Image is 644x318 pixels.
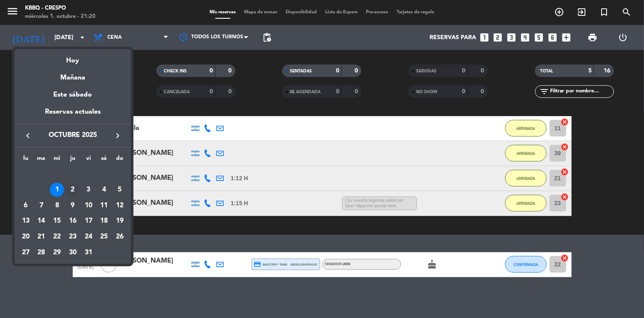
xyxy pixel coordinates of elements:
td: 27 de octubre de 2025 [18,245,34,261]
td: 21 de octubre de 2025 [34,229,49,245]
td: 16 de octubre de 2025 [65,214,81,229]
div: 30 [66,246,80,260]
div: 18 [97,214,111,228]
button: keyboard_arrow_right [110,130,125,141]
td: 3 de octubre de 2025 [81,182,96,198]
div: 13 [19,214,33,228]
th: viernes [81,154,96,166]
div: 26 [113,230,127,244]
td: 17 de octubre de 2025 [81,214,96,229]
td: 22 de octubre de 2025 [49,229,65,245]
th: miércoles [49,154,65,166]
td: 8 de octubre de 2025 [49,198,65,214]
td: 25 de octubre de 2025 [96,229,112,245]
div: 1 [50,183,64,197]
div: 12 [113,199,127,213]
td: 24 de octubre de 2025 [81,229,96,245]
td: 4 de octubre de 2025 [96,182,112,198]
div: 14 [35,214,49,228]
div: 22 [50,230,64,244]
td: 11 de octubre de 2025 [96,198,112,214]
div: Hoy [15,49,131,66]
div: Reservas actuales [15,107,131,124]
div: 27 [19,246,33,260]
td: 1 de octubre de 2025 [49,182,65,198]
td: 31 de octubre de 2025 [81,245,96,261]
td: 29 de octubre de 2025 [49,245,65,261]
div: 11 [97,199,111,213]
div: 10 [81,199,96,213]
div: 19 [113,214,127,228]
div: 7 [35,199,49,213]
td: 20 de octubre de 2025 [18,229,34,245]
th: sábado [96,154,112,166]
td: 6 de octubre de 2025 [18,198,34,214]
div: 29 [50,246,64,260]
td: 15 de octubre de 2025 [49,214,65,229]
div: 25 [97,230,111,244]
div: 20 [19,230,33,244]
div: 16 [66,214,80,228]
td: 18 de octubre de 2025 [96,214,112,229]
div: 24 [81,230,96,244]
div: 6 [19,199,33,213]
td: 14 de octubre de 2025 [34,214,49,229]
i: keyboard_arrow_right [113,131,123,141]
div: 23 [66,230,80,244]
div: 8 [50,199,64,213]
th: lunes [18,154,34,166]
div: 21 [35,230,49,244]
div: 17 [81,214,96,228]
td: 19 de octubre de 2025 [112,214,128,229]
td: 26 de octubre de 2025 [112,229,128,245]
td: 12 de octubre de 2025 [112,198,128,214]
i: keyboard_arrow_left [23,131,33,141]
td: 23 de octubre de 2025 [65,229,81,245]
div: Mañana [15,66,131,83]
td: 13 de octubre de 2025 [18,214,34,229]
td: 30 de octubre de 2025 [65,245,81,261]
td: 28 de octubre de 2025 [34,245,49,261]
th: domingo [112,154,128,166]
button: keyboard_arrow_left [20,130,35,141]
div: 5 [113,183,127,197]
span: octubre 2025 [35,130,110,141]
td: 2 de octubre de 2025 [65,182,81,198]
th: jueves [65,154,81,166]
div: 31 [81,246,96,260]
div: 3 [81,183,96,197]
div: 2 [66,183,80,197]
div: 4 [97,183,111,197]
td: 5 de octubre de 2025 [112,182,128,198]
div: 15 [50,214,64,228]
div: 9 [66,199,80,213]
td: 10 de octubre de 2025 [81,198,96,214]
div: 28 [35,246,49,260]
td: OCT. [18,166,128,182]
td: 7 de octubre de 2025 [34,198,49,214]
td: 9 de octubre de 2025 [65,198,81,214]
th: martes [34,154,49,166]
div: Este sábado [15,83,131,107]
